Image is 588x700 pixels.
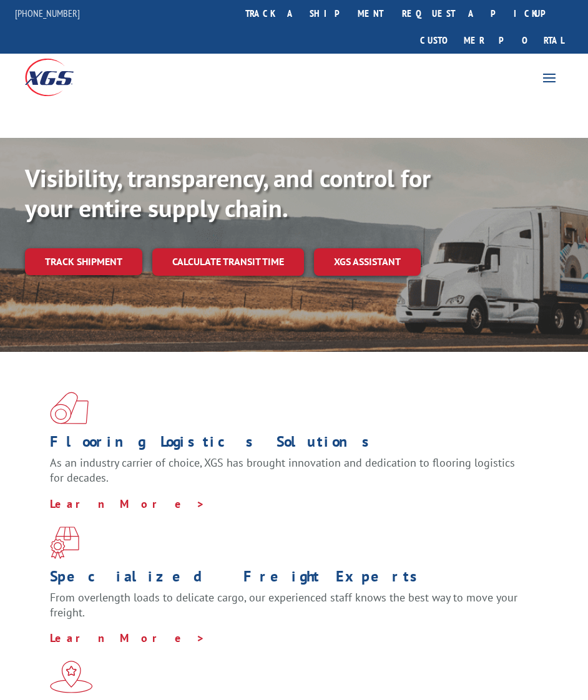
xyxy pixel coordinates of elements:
a: Learn More > [50,497,205,511]
img: xgs-icon-focused-on-flooring-red [50,527,79,559]
a: Calculate transit time [152,248,304,275]
a: XGS ASSISTANT [314,248,421,275]
h1: Specialized Freight Experts [50,569,529,590]
a: Learn More > [50,631,205,645]
b: Visibility, transparency, and control for your entire supply chain. [25,162,431,224]
a: Customer Portal [411,27,573,54]
a: [PHONE_NUMBER] [15,7,80,19]
a: Track shipment [25,248,142,275]
p: From overlength loads to delicate cargo, our experienced staff knows the best way to move your fr... [50,590,529,631]
img: xgs-icon-total-supply-chain-intelligence-red [50,392,89,424]
span: As an industry carrier of choice, XGS has brought innovation and dedication to flooring logistics... [50,455,515,485]
img: xgs-icon-flagship-distribution-model-red [50,661,93,693]
h1: Flooring Logistics Solutions [50,434,529,455]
